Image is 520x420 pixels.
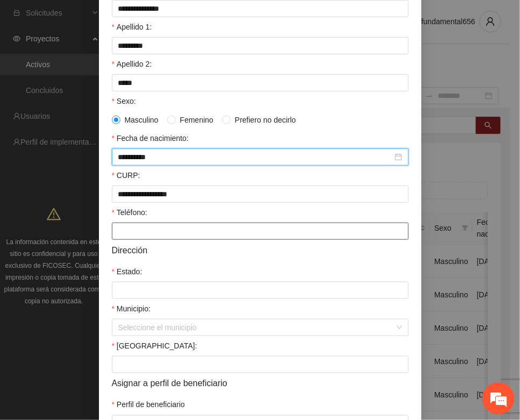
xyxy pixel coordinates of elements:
input: CURP: [112,186,409,203]
input: Teléfono: [112,223,409,240]
input: Fecha de nacimiento: [118,151,393,163]
label: Colonia: [112,340,197,352]
label: Sexo: [112,95,136,107]
span: Estamos en línea. [62,144,148,252]
span: Masculino [120,114,163,126]
span: Dirección [112,244,148,257]
span: Asignar a perfil de beneficiario [112,377,227,390]
label: Apellido 2: [112,58,152,70]
label: Fecha de nacimiento: [112,132,189,144]
input: Municipio: [118,319,395,336]
label: Estado: [112,266,143,277]
span: Prefiero no decirlo [231,114,301,126]
label: Teléfono: [112,207,147,218]
input: Apellido 2: [112,74,409,91]
input: Apellido 1: [112,37,409,54]
span: Femenino [176,114,218,126]
label: Perfil de beneficiario [112,399,185,411]
label: Municipio: [112,303,151,315]
label: Apellido 1: [112,21,152,33]
div: Chatee con nosotros ahora [56,55,181,69]
input: Estado: [112,282,409,299]
div: Minimizar ventana de chat en vivo [176,5,202,31]
input: Colonia: [112,356,409,373]
label: CURP: [112,169,140,181]
textarea: Escriba su mensaje y pulse “Intro” [5,294,205,331]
